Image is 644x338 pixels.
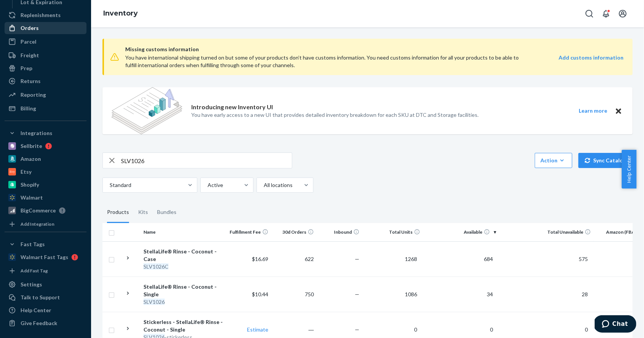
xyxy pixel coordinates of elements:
th: Total Units [362,223,423,241]
a: Amazon [5,153,87,165]
a: Prep [5,62,87,74]
a: BigCommerce [5,204,87,217]
a: Shopify [5,179,87,191]
div: Sellbrite [20,142,42,150]
a: Replenishments [5,9,87,21]
div: Parcel [20,38,36,46]
a: Returns [5,75,87,87]
div: Orders [20,24,39,32]
button: Talk to Support [5,291,87,303]
button: Action [535,153,572,168]
button: Give Feedback [5,317,87,329]
div: Freight [20,52,39,59]
td: 622 [271,241,317,277]
div: Replenishments [20,11,61,19]
span: 1268 [402,256,420,262]
em: SLV1026C [143,263,168,270]
div: StellaLife® Rinse - Coconut - Case [143,248,223,263]
a: Etsy [5,166,87,178]
span: 34 [484,291,496,297]
span: $16.69 [252,256,268,262]
iframe: Opens a widget where you can chat to one of our agents [595,315,636,334]
button: Close [614,106,624,116]
input: Search inventory by name or sku [121,153,292,168]
div: StellaLife® Rinse - Coconut - Single [143,283,223,298]
input: Active [207,181,208,189]
span: — [355,256,359,262]
a: Walmart Fast Tags [5,251,87,263]
button: Open notifications [598,6,614,21]
a: Add Integration [5,220,87,229]
a: Billing [5,102,87,115]
div: Prep [20,64,32,72]
div: Kits [138,202,148,223]
td: 750 [271,277,317,312]
span: 575 [576,256,591,262]
span: 0 [487,326,496,333]
div: Returns [20,77,41,85]
div: You have international shipping turned on but some of your products don’t have customs informatio... [125,54,524,69]
input: Standard [109,181,110,189]
input: All locations [263,181,264,189]
button: Fast Tags [5,238,87,250]
div: Bundles [157,202,176,223]
th: Fulfillment Fee [226,223,271,241]
div: Add Integration [20,221,54,227]
button: Learn more [574,106,612,116]
a: Walmart [5,192,87,204]
div: Talk to Support [20,294,60,301]
div: Walmart Fast Tags [20,253,68,261]
div: Fast Tags [20,241,45,248]
button: Integrations [5,127,87,139]
strong: Add customs information [559,54,624,61]
div: Shopify [20,181,39,189]
div: Integrations [20,129,52,137]
span: 0 [582,326,591,333]
img: new-reports-banner-icon.82668bd98b6a51aee86340f2a7b77ae3.png [112,87,182,134]
button: Open account menu [615,6,630,21]
span: 684 [481,256,496,262]
span: 1086 [402,291,420,297]
div: Settings [20,281,42,288]
div: Give Feedback [20,319,57,327]
div: Action [540,157,567,164]
p: You have early access to a new UI that provides detailed inventory breakdown for each SKU at DTC ... [191,111,479,119]
a: Inventory [103,9,138,17]
a: Settings [5,278,87,291]
span: — [355,326,359,333]
a: Reporting [5,89,87,101]
th: Available [423,223,499,241]
div: Help Center [20,307,51,314]
em: SLV1026 [143,299,165,305]
a: Add Fast Tag [5,266,87,275]
div: Amazon [20,155,41,163]
div: Stickerless - StellaLife® Rinse - Coconut - Single [143,318,223,333]
a: Freight [5,49,87,61]
span: 0 [411,326,420,333]
span: $10.44 [252,291,268,297]
div: Billing [20,105,36,112]
div: Walmart [20,194,43,201]
div: BigCommerce [20,207,56,214]
a: Estimate [247,326,268,333]
button: Open Search Box [582,6,597,21]
a: Orders [5,22,87,34]
button: Help Center [622,150,636,189]
div: Etsy [20,168,31,176]
span: 28 [579,291,591,297]
a: Help Center [5,304,87,316]
a: Parcel [5,36,87,48]
div: Add Fast Tag [20,267,48,274]
p: Introducing new Inventory UI [191,103,273,112]
a: Sellbrite [5,140,87,152]
th: Name [140,223,226,241]
th: Total Unavailable [499,223,594,241]
button: Sync Catalog [578,153,633,168]
a: Add customs information [559,54,624,69]
th: Inbound [317,223,362,241]
ol: breadcrumbs [97,3,144,25]
th: 30d Orders [271,223,317,241]
span: — [355,291,359,297]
